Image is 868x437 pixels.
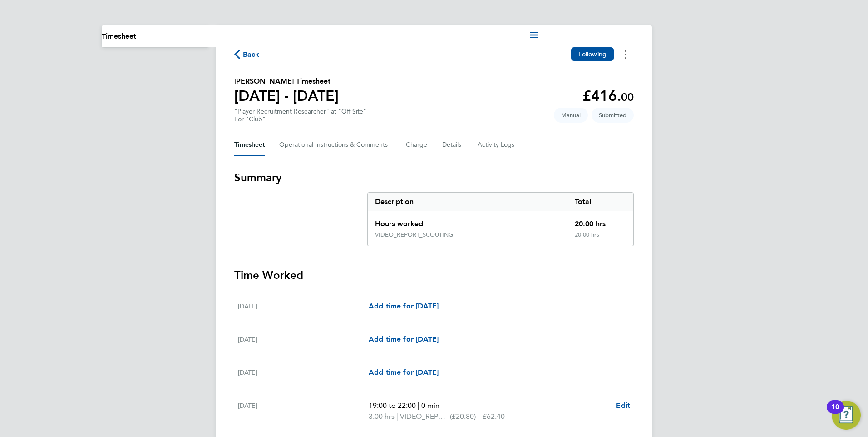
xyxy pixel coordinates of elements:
[369,335,439,343] span: Add time for [DATE]
[571,47,614,61] button: Following
[369,368,439,377] span: Add time for [DATE]
[483,412,505,421] span: £62.40
[234,134,265,156] button: Timesheet
[450,412,483,421] span: (£20.80) =
[238,334,369,345] div: [DATE]
[567,231,633,246] div: 20.00 hrs
[234,115,366,123] div: For "Club"
[234,76,339,87] h2: [PERSON_NAME] Timesheet
[369,401,416,410] span: 19:00 to 22:00
[234,170,634,185] h3: Summary
[592,108,634,123] span: This timesheet is Submitted.
[375,231,453,238] div: VIDEO_REPORT_SCOUTING
[832,401,861,430] button: Open Resource Center, 10 new notifications
[554,108,588,123] span: This timesheet was manually created.
[578,50,607,58] span: Following
[616,401,630,410] span: Edit
[582,87,634,104] app-decimal: £416.
[831,407,839,419] div: 10
[567,211,633,231] div: 20.00 hrs
[279,134,391,156] button: Operational Instructions & Comments
[396,412,398,421] span: |
[567,193,633,211] div: Total
[102,25,209,47] nav: Main navigation
[442,134,463,156] button: Details
[369,302,439,310] span: Add time for [DATE]
[418,401,419,410] span: |
[238,301,369,312] div: [DATE]
[421,401,439,410] span: 0 min
[234,49,260,60] button: Back
[238,367,369,378] div: [DATE]
[238,400,369,422] div: [DATE]
[621,90,634,104] span: 00
[369,367,439,378] a: Add time for [DATE]
[368,211,567,231] div: Hours worked
[369,412,395,421] span: 3.00 hrs
[234,268,634,283] h3: Time Worked
[243,49,260,60] span: Back
[369,301,439,312] a: Add time for [DATE]
[368,193,567,211] div: Description
[400,411,450,422] span: VIDEO_REPORT_SCOUTING
[369,334,439,345] a: Add time for [DATE]
[406,134,428,156] button: Charge
[234,108,366,123] div: "Player Recruitment Researcher" at "Off Site"
[478,134,516,156] button: Activity Logs
[234,87,339,105] h1: [DATE] - [DATE]
[616,400,630,411] a: Edit
[617,47,634,61] button: Timesheets Menu
[102,31,136,42] li: Timesheet
[367,192,634,246] div: Summary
